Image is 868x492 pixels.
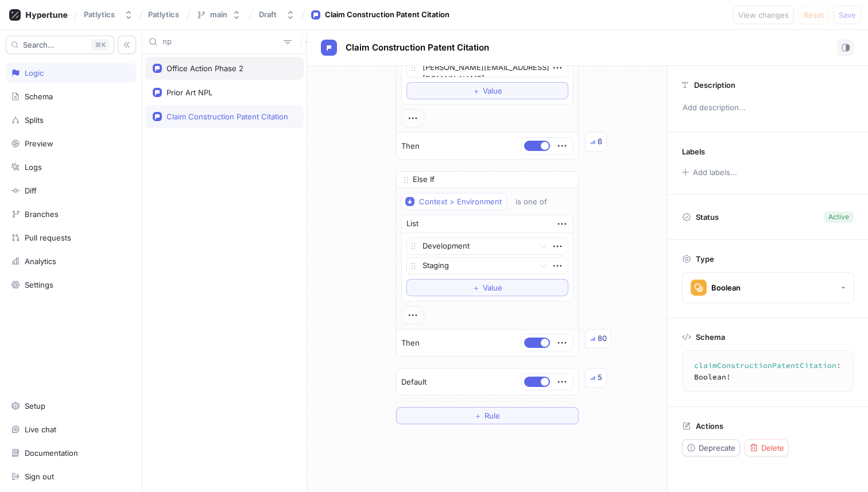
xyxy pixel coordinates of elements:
div: is one of [516,197,547,207]
div: Draft [259,10,277,20]
div: main [210,10,227,20]
div: Active [828,212,849,222]
p: Description [694,80,735,90]
div: Splits [25,115,44,125]
button: Draft [254,5,300,24]
button: ＋Value [406,279,568,296]
textarea: [PERSON_NAME][EMAIL_ADDRESS][DOMAIN_NAME] [406,58,568,78]
div: Context > Environment [419,197,502,207]
button: Patlytics [79,5,138,24]
span: View changes [738,11,789,18]
span: Deprecate [699,444,735,451]
div: Schema [25,92,53,101]
p: Schema [696,332,725,342]
span: Reset [804,11,824,18]
div: Live chat [25,425,56,434]
p: Labels [682,147,705,156]
span: Delete [761,444,784,451]
button: ＋Value [406,82,568,99]
p: Default [401,377,427,388]
div: K [91,39,109,51]
p: Add description... [677,98,858,118]
p: Actions [696,421,723,431]
div: Boolean [711,283,741,293]
span: Save [839,11,856,18]
div: Sign out [25,472,54,481]
p: Else If [413,174,435,185]
input: Search... [162,36,279,48]
span: Value [483,87,502,94]
button: Search...K [6,36,114,54]
button: Add labels... [678,165,740,180]
p: Status [696,209,719,225]
div: 80 [598,333,607,344]
button: View changes [733,6,794,24]
button: main [192,5,246,24]
button: Save [834,6,861,24]
div: Analytics [25,257,56,266]
div: Diff [25,186,37,195]
div: Documentation [25,448,78,458]
div: Setup [25,401,45,410]
button: Boolean [682,272,854,303]
span: Patlytics [148,10,179,18]
p: Then [401,141,420,152]
div: Prior Art NPL [166,88,212,97]
div: Claim Construction Patent Citation [325,9,449,21]
button: ＋Rule [396,407,579,424]
span: ＋ [472,87,480,94]
div: 5 [598,372,602,383]
div: Logs [25,162,42,172]
button: Context > Environment [401,193,507,210]
p: Type [696,254,714,264]
div: Logic [25,68,44,78]
span: Claim Construction Patent Citation [346,43,489,52]
span: Value [483,284,502,291]
div: Claim Construction Patent Citation [166,112,288,121]
div: Preview [25,139,53,148]
span: ＋ [472,284,480,291]
div: Pull requests [25,233,71,242]
div: Office Action Phase 2 [166,64,243,73]
a: Documentation [6,443,136,463]
span: Search... [23,41,55,48]
span: ＋ [474,412,482,419]
span: Rule [485,412,500,419]
div: 6 [598,136,602,148]
button: Delete [745,439,789,456]
button: is one of [510,193,564,210]
button: Deprecate [682,439,740,456]
div: List [406,218,418,230]
div: Patlytics [84,10,115,20]
div: Add labels... [693,169,737,176]
div: Settings [25,280,53,289]
div: Branches [25,210,59,219]
p: Then [401,338,420,349]
button: Reset [799,6,829,24]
